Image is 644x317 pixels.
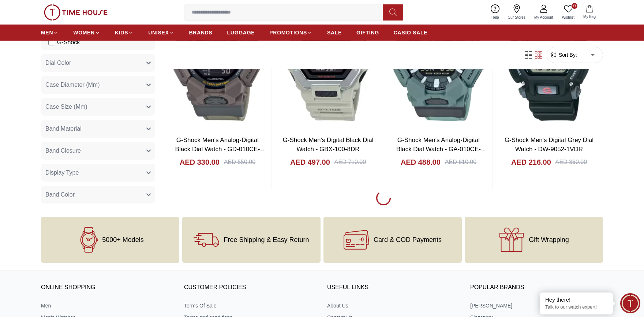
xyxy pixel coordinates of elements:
a: G-Shock Men's Digital Grey Dial Watch - DW-9052-1VDR [505,137,594,153]
button: Band Closure [41,142,155,160]
span: Help [488,15,502,20]
a: MEN [41,26,59,39]
h4: AED 330.00 [180,157,220,167]
a: G-Shock Men's Analog-Digital Black Dial Watch - GA-010CE-2ADR [396,137,487,162]
span: KIDS [115,29,128,36]
span: Gift Wrapping [529,236,569,243]
button: Sort By: [550,51,577,59]
span: Our Stores [505,15,528,20]
span: 0 [572,3,577,9]
a: PROMOTIONS [269,26,312,39]
span: CASIO SALE [394,29,428,36]
div: Chat Widget [620,293,640,313]
span: GIFTING [356,29,379,36]
h4: AED 497.00 [290,157,330,167]
span: My Bag [580,14,599,19]
span: MEN [41,29,53,36]
h3: ONLINE SHOPPING [41,282,174,293]
span: Wishlist [559,15,577,20]
div: AED 610.00 [445,158,476,167]
a: Our Stores [503,3,530,22]
span: Card & COD Payments [374,236,442,243]
span: Dial Color [45,59,71,67]
a: UNISEX [148,26,174,39]
span: My Account [531,15,556,20]
span: G-Shock [57,38,80,47]
span: Band Material [45,124,82,133]
div: AED 550.00 [224,158,255,167]
h4: AED 216.00 [511,157,551,167]
span: Case Size (Mm) [45,102,87,111]
button: Band Material [41,120,155,138]
span: Sort By: [557,51,577,59]
a: Men [41,302,174,309]
button: Case Diameter (Mm) [41,76,155,94]
a: WOMEN [73,26,100,39]
a: BRANDS [189,26,213,39]
span: UNISEX [148,29,169,36]
span: WOMEN [73,29,95,36]
span: Free Shipping & Easy Return [224,236,309,243]
a: 0Wishlist [558,3,579,22]
a: GIFTING [356,26,379,39]
span: Band Color [45,190,75,199]
button: Display Type [41,164,155,182]
h3: Popular Brands [470,282,603,293]
input: G-Shock [48,40,54,45]
a: Terms Of Sale [184,302,317,309]
span: BRANDS [189,29,213,36]
a: G-Shock Men's Analog-Digital Black Dial Watch - GD-010CE-5DR [175,137,266,162]
span: SALE [327,29,342,36]
a: SALE [327,26,342,39]
button: Dial Color [41,54,155,72]
a: [PERSON_NAME] [470,302,603,309]
a: G-Shock Men's Digital Black Dial Watch - GBX-100-8DR [283,137,374,153]
button: Band Color [41,186,155,204]
span: LUGGAGE [227,29,255,36]
span: 5000+ Models [102,236,144,243]
h3: USEFUL LINKS [327,282,460,293]
button: My Bag [579,4,600,21]
p: Talk to our watch expert! [545,304,607,310]
img: ... [44,4,108,20]
a: LUGGAGE [227,26,255,39]
div: AED 710.00 [334,158,366,167]
span: Band Closure [45,146,81,155]
h4: AED 488.00 [401,157,441,167]
div: AED 360.00 [555,158,587,167]
h3: CUSTOMER POLICIES [184,282,317,293]
div: Hey there! [545,296,607,303]
span: Case Diameter (Mm) [45,81,100,89]
button: Case Size (Mm) [41,98,155,116]
span: Display Type [45,168,79,177]
a: CASIO SALE [394,26,428,39]
a: KIDS [115,26,134,39]
span: PROMOTIONS [269,29,307,36]
a: About Us [327,302,460,309]
a: Help [487,3,503,22]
